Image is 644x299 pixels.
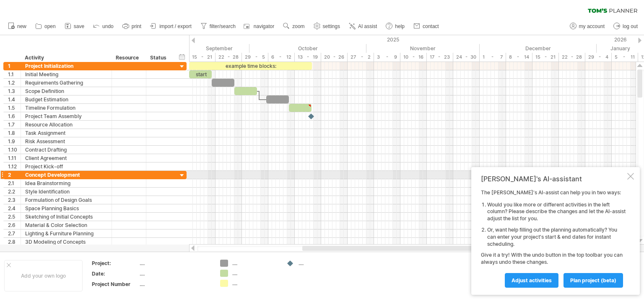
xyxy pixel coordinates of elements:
[348,53,374,62] div: 27 - 2
[44,23,56,29] span: open
[579,23,605,29] span: my account
[321,53,348,62] div: 20 - 26
[25,95,107,103] div: Budget Estimation
[189,53,216,62] div: 15 - 21
[8,238,21,246] div: 2.8
[25,70,107,78] div: Initial Meeting
[25,112,107,120] div: Project Team Assembly
[74,23,84,29] span: save
[232,270,278,277] div: ....
[481,189,626,287] div: The [PERSON_NAME]'s AI-assist can help you in two ways: Give it a try! With the undo button in th...
[8,204,21,212] div: 2.4
[8,112,21,120] div: 1.6
[132,23,141,29] span: print
[25,154,107,162] div: Client Agreement
[25,121,107,129] div: Resource Allocation
[116,54,141,62] div: Resource
[232,280,278,287] div: ....
[25,188,107,196] div: Style Identification
[506,53,532,62] div: 8 - 14
[480,44,597,53] div: December 2025
[312,21,343,32] a: settings
[92,260,138,267] div: Project:
[8,79,21,87] div: 1.2
[242,53,268,62] div: 29 - 5
[8,70,21,78] div: 1.1
[366,44,480,53] div: November 2025
[487,227,626,247] li: Or, want help filling out the planning automatically? You can enter your project's start & end da...
[25,129,107,137] div: Task Assignment
[295,53,321,62] div: 13 - 19
[8,162,21,170] div: 1.12
[25,196,107,204] div: Formulation of Design Goals
[136,44,249,53] div: September 2025
[570,277,616,284] span: plan project (beta)
[299,260,344,267] div: ....
[198,21,238,32] a: filter/search
[8,87,21,95] div: 1.3
[25,87,107,95] div: Scope Definition
[559,53,585,62] div: 22 - 28
[25,162,107,170] div: Project Kick-off
[150,54,169,62] div: Status
[453,53,480,62] div: 24 - 30
[268,53,295,62] div: 6 - 12
[384,21,407,32] a: help
[25,171,107,179] div: Concept Development
[189,62,312,70] div: example time blocks:
[62,21,87,32] a: save
[140,281,210,288] div: ....
[6,21,29,32] a: new
[8,62,21,70] div: 1
[25,221,107,229] div: Material & Color Selection
[140,270,210,277] div: ....
[281,21,307,32] a: zoom
[102,23,114,29] span: undo
[512,277,552,284] span: Adjust activities
[92,270,138,277] div: Date:
[25,62,107,70] div: Project Initialization
[292,23,304,29] span: zoom
[8,188,21,196] div: 2.2
[8,221,21,229] div: 2.6
[568,21,607,32] a: my account
[8,129,21,137] div: 1.8
[423,23,439,29] span: contact
[25,104,107,112] div: Timeline Formulation
[25,179,107,187] div: Idea Brainstorming
[611,21,640,32] a: log out
[8,121,21,129] div: 1.7
[25,204,107,212] div: Space Planning Basics
[249,44,366,53] div: October 2025
[532,53,559,62] div: 15 - 21
[487,201,626,222] li: Would you like more or different activities in the left column? Please describe the changes and l...
[210,23,236,29] span: filter/search
[232,260,278,267] div: ....
[8,179,21,187] div: 2.1
[480,53,506,62] div: 1 - 7
[8,146,21,154] div: 1.10
[8,154,21,162] div: 1.11
[481,175,626,183] div: [PERSON_NAME]'s AI-assistant
[374,53,400,62] div: 3 - 9
[323,23,340,29] span: settings
[505,273,558,288] a: Adjust activities
[25,146,107,154] div: Contract Drafting
[159,23,192,29] span: import / export
[358,23,377,29] span: AI assist
[25,229,107,237] div: Lighting & Furniture Planning
[25,54,107,62] div: Activity
[148,21,194,32] a: import / export
[140,260,210,267] div: ....
[216,53,242,62] div: 22 - 28
[395,23,405,29] span: help
[612,53,638,62] div: 5 - 11
[189,70,212,78] div: start
[242,21,277,32] a: navigator
[427,53,453,62] div: 17 - 23
[623,23,638,29] span: log out
[347,21,379,32] a: AI assist
[254,23,274,29] span: navigator
[585,53,612,62] div: 29 - 4
[8,171,21,179] div: 2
